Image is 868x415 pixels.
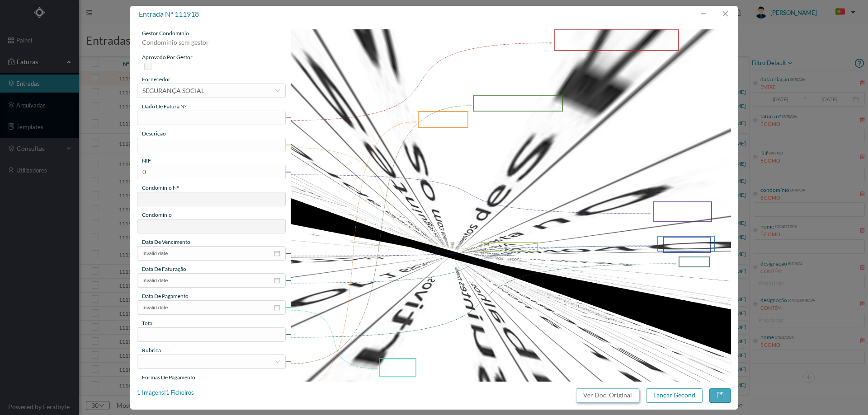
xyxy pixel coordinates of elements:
[142,293,189,299] span: data de pagamento
[142,103,187,110] span: dado de fatura nº
[142,130,166,137] span: descrição
[142,266,186,272] span: data de faturação
[142,320,154,326] span: total
[142,84,204,98] div: SEGURANÇA SOCIAL
[137,388,194,397] div: 1 Imagens | 1 Ficheiros
[142,54,193,61] span: aprovado por gestor
[828,5,859,19] button: PT
[142,374,195,381] span: Formas de Pagamento
[274,250,280,256] i: icon: calendar
[274,277,280,284] i: icon: calendar
[142,76,170,83] span: fornecedor
[142,30,189,37] span: gestor condomínio
[274,304,280,311] i: icon: calendar
[142,211,172,218] span: condomínio
[142,184,179,191] span: condomínio nº
[275,359,280,364] i: icon: down
[142,238,190,245] span: data de vencimento
[139,9,199,18] span: entrada nº 111918
[275,88,280,93] i: icon: down
[576,388,639,403] button: Ver Doc. Original
[142,157,151,164] span: NIF
[137,37,286,53] div: Condominio sem gestor
[646,388,703,403] button: Lançar Gecond
[142,347,161,354] span: rubrica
